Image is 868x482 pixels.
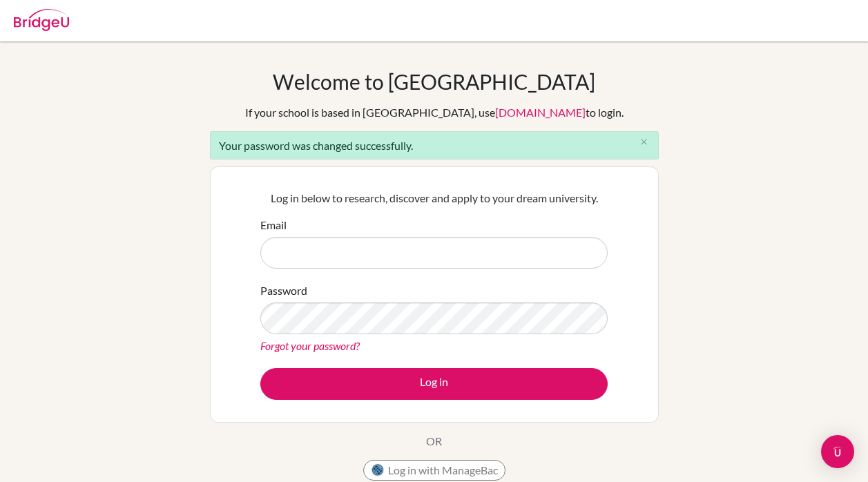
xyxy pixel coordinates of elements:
div: Your password was changed successfully. [210,131,659,160]
img: Bridge-U [14,9,69,31]
i: close [639,137,649,147]
label: Password [260,282,307,299]
div: Open Intercom Messenger [821,435,854,468]
p: OR [426,433,442,450]
button: Close [630,132,658,153]
button: Log in with ManageBac [363,460,505,481]
button: Log in [260,368,608,400]
label: Email [260,217,287,233]
h1: Welcome to [GEOGRAPHIC_DATA] [273,69,595,94]
a: Forgot your password? [260,339,360,352]
a: [DOMAIN_NAME] [495,106,586,119]
div: If your school is based in [GEOGRAPHIC_DATA], use to login. [245,104,624,121]
p: Log in below to research, discover and apply to your dream university. [260,190,608,206]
